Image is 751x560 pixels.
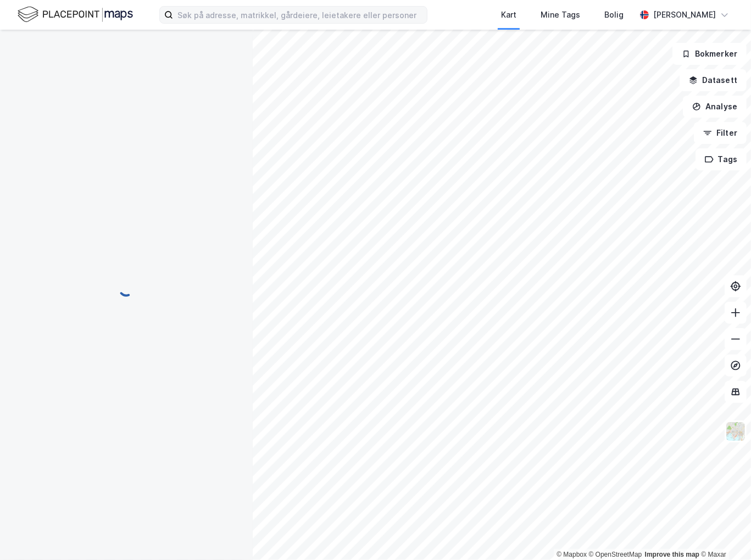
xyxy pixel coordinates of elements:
a: OpenStreetMap [589,551,642,558]
div: Bolig [604,8,624,21]
div: [PERSON_NAME] [653,8,716,21]
a: Improve this map [645,551,699,558]
button: Datasett [680,69,747,91]
button: Analyse [683,96,747,118]
button: Tags [696,148,747,170]
iframe: Chat Widget [696,507,751,560]
button: Bokmerker [672,43,747,65]
div: Kart [501,8,516,21]
a: Mapbox [557,551,587,558]
input: Søk på adresse, matrikkel, gårdeiere, leietakere eller personer [173,7,427,23]
img: spinner.a6d8c91a73a9ac5275cf975e30b51cfb.svg [118,280,135,297]
div: Mine Tags [541,8,580,21]
button: Filter [694,122,747,144]
img: logo.f888ab2527a4732fd821a326f86c7f29.svg [18,5,133,24]
img: Z [725,421,746,442]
